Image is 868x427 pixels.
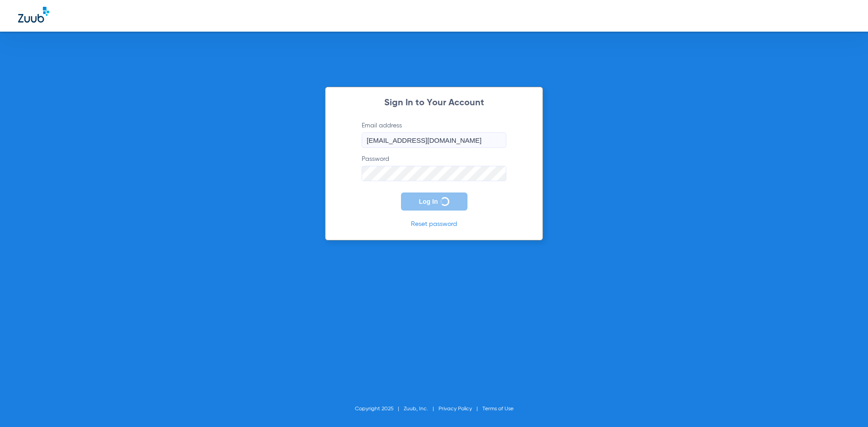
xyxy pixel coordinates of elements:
[419,198,438,205] span: Log In
[362,121,506,148] label: Email address
[411,221,457,227] a: Reset password
[355,404,404,413] li: Copyright 2025
[348,99,520,108] h2: Sign In to Your Account
[404,404,439,413] li: Zuub, Inc.
[401,192,467,211] button: Log In
[362,155,506,181] label: Password
[362,132,506,148] input: Email address
[362,166,506,181] input: Password
[439,406,472,412] a: Privacy Policy
[482,406,514,412] a: Terms of Use
[18,7,49,23] img: Zuub Logo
